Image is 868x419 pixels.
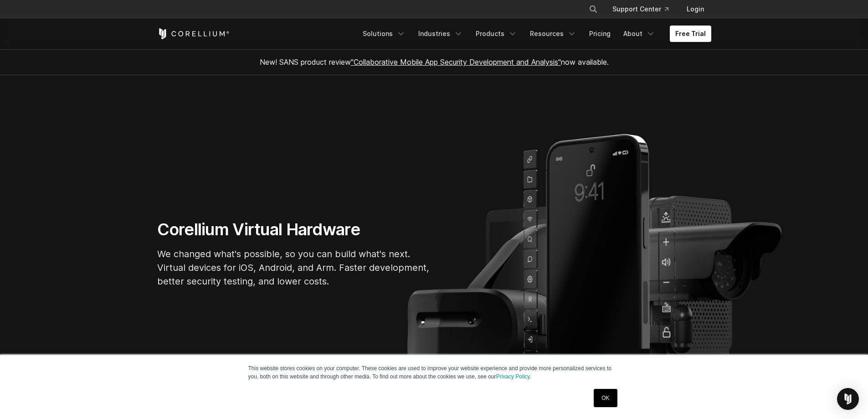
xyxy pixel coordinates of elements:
a: Solutions [357,26,411,42]
a: Free Trial [670,26,711,42]
div: Open Intercom Messenger [837,388,859,410]
a: Pricing [584,26,616,42]
a: Support Center [605,1,676,17]
h1: Corellium Virtual Hardware [157,219,431,240]
a: Corellium Home [157,28,230,39]
a: Products [470,26,523,42]
a: Resources [524,26,582,42]
span: New! SANS product review now available. [260,57,609,67]
div: Navigation Menu [578,1,711,17]
p: This website stores cookies on your computer. These cookies are used to improve your website expe... [248,364,620,381]
a: Privacy Policy. [496,373,531,380]
p: We changed what's possible, so you can build what's next. Virtual devices for iOS, Android, and A... [157,247,431,288]
a: "Collaborative Mobile App Security Development and Analysis" [351,57,561,67]
a: OK [594,389,617,407]
div: Navigation Menu [357,26,711,42]
a: About [618,26,661,42]
a: Login [679,1,711,17]
button: Search [585,1,601,17]
a: Industries [413,26,468,42]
